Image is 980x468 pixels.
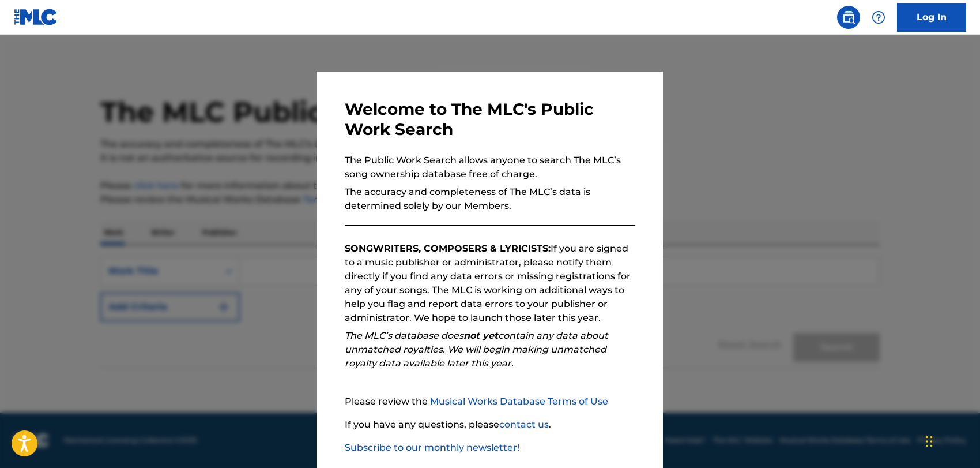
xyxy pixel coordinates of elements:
a: Musical Works Database Terms of Use [430,396,608,407]
a: Subscribe to our monthly newsletter! [345,442,519,453]
img: MLC Logo [14,9,58,25]
p: The Public Work Search allows anyone to search The MLC’s song ownership database free of charge. [345,153,635,181]
a: Log In [897,3,966,32]
a: Public Search [837,6,860,29]
p: If you are signed to a music publisher or administrator, please notify them directly if you find ... [345,242,635,325]
strong: SONGWRITERS, COMPOSERS & LYRICISTS: [345,243,551,254]
iframe: Chat Widget [922,413,980,468]
em: The MLC’s database does contain any data about unmatched royalties. We will begin making unmatche... [345,330,608,369]
h3: Welcome to The MLC's Public Work Search [345,99,635,140]
img: search [842,10,855,24]
div: Arrastrar [926,424,933,459]
p: If you have any questions, please . [345,418,635,432]
strong: not yet [463,330,498,341]
img: help [872,10,885,24]
div: Widget de chat [922,413,980,468]
div: Help [867,6,890,29]
a: contact us [499,419,549,430]
p: The accuracy and completeness of The MLC’s data is determined solely by our Members. [345,185,635,213]
p: Please review the [345,395,635,409]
